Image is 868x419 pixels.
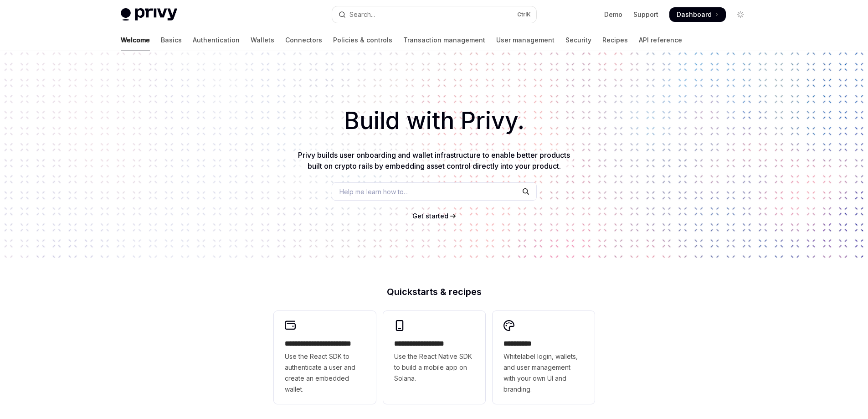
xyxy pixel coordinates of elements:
[669,7,726,22] a: Dashboard
[677,10,712,19] span: Dashboard
[412,212,448,221] a: Get started
[285,351,365,395] span: Use the React SDK to authenticate a user and create an embedded wallet.
[15,103,853,139] h1: Build with Privy.
[298,150,570,171] span: Privy builds user onboarding and wallet infrastructure to enable better products built on crypto ...
[565,29,591,51] a: Security
[733,7,748,22] button: Toggle dark mode
[496,29,555,51] a: User management
[339,187,409,197] span: Help me learn how to…
[161,29,182,51] a: Basics
[333,29,392,51] a: Policies & controls
[383,311,485,404] a: **** **** **** ***Use the React Native SDK to build a mobile app on Solana.
[517,11,531,18] span: Ctrl K
[503,351,584,395] span: Whitelabel login, wallets, and user management with your own UI and branding.
[602,29,628,51] a: Recipes
[639,29,682,51] a: API reference
[349,9,375,20] div: Search...
[285,29,322,51] a: Connectors
[121,8,177,21] img: light logo
[332,6,536,23] button: Open search
[274,287,595,296] h2: Quickstarts & recipes
[193,29,240,51] a: Authentication
[493,311,595,404] a: **** *****Whitelabel login, wallets, and user management with your own UI and branding.
[604,10,622,19] a: Demo
[394,351,474,384] span: Use the React Native SDK to build a mobile app on Solana.
[412,212,448,220] span: Get started
[251,29,274,51] a: Wallets
[633,10,658,19] a: Support
[403,29,485,51] a: Transaction management
[121,29,150,51] a: Welcome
